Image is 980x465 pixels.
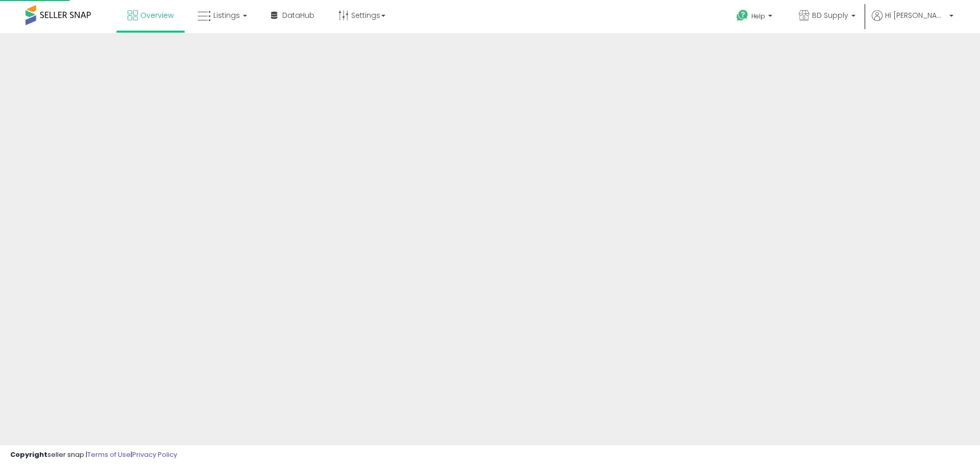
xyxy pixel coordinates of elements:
[751,12,765,20] span: Help
[140,10,174,20] span: Overview
[10,450,47,459] strong: Copyright
[728,2,782,33] a: Help
[885,10,946,20] span: Hi [PERSON_NAME]
[282,10,314,20] span: DataHub
[10,450,177,460] div: seller snap | |
[736,9,749,22] i: Get Help
[87,450,131,459] a: Terms of Use
[213,10,240,20] span: Listings
[872,10,953,33] a: Hi [PERSON_NAME]
[812,10,848,20] span: BD Supply
[132,450,177,459] a: Privacy Policy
